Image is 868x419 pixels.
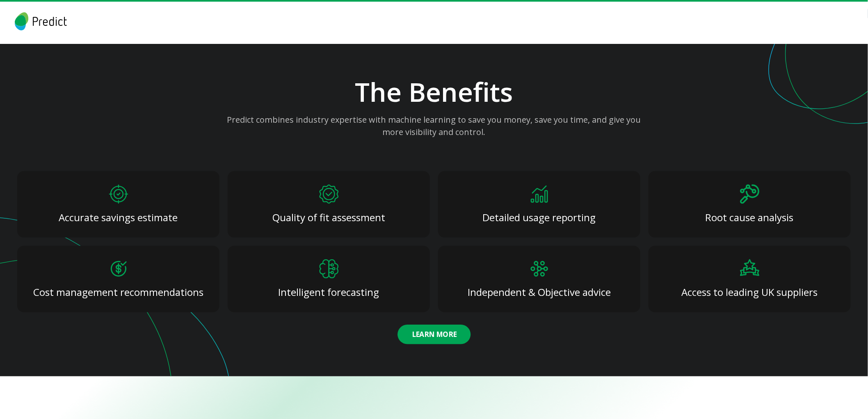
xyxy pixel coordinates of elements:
p: Predict combines industry expertise with machine learning to save you money, save you time, and g... [224,114,644,138]
img: benefit [530,259,549,279]
p: Accurate savings estimate [59,211,178,224]
button: Learn More [397,325,471,344]
img: benefit [319,259,339,279]
p: Detailed usage reporting [483,211,596,224]
img: benefit [740,259,760,279]
h2: The Benefits [13,77,855,107]
img: benefit [109,259,128,279]
img: benefit [740,184,760,204]
p: Quality of fit assessment [272,211,385,224]
p: Cost management recommendations [33,285,203,299]
p: Root cause analysis [706,211,794,224]
p: Intelligent forecasting [279,285,379,299]
img: benefit [530,184,549,204]
p: Access to leading UK suppliers [682,285,818,299]
img: logo [13,12,69,30]
img: benefit [319,184,339,204]
img: benefit [109,184,128,204]
p: Independent & Objective advice [468,285,611,299]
